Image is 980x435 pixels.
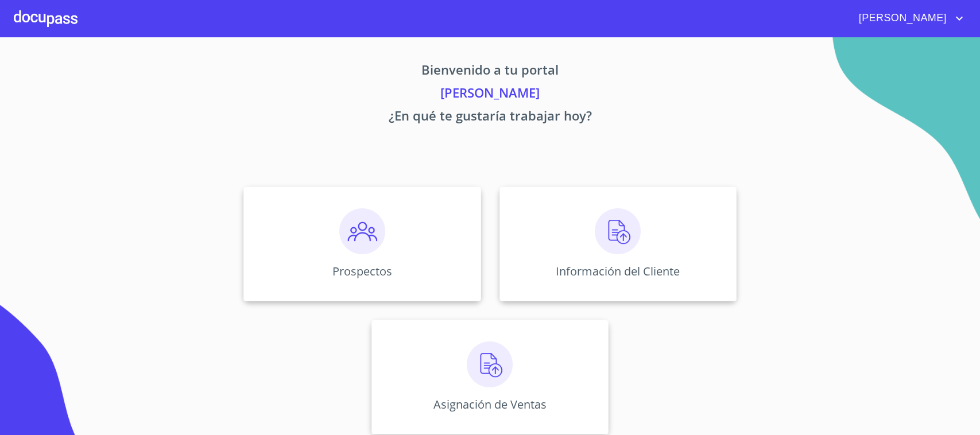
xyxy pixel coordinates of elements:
[850,9,952,28] span: [PERSON_NAME]
[137,83,844,106] p: [PERSON_NAME]
[850,9,966,28] button: account of current user
[332,263,392,279] p: Prospectos
[137,106,844,129] p: ¿En qué te gustaría trabajar hoy?
[339,208,385,254] img: prospectos.png
[433,397,547,412] p: Asignación de Ventas
[595,208,641,254] img: carga.png
[137,60,844,83] p: Bienvenido a tu portal
[556,263,680,279] p: Información del Cliente
[467,341,513,387] img: carga.png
